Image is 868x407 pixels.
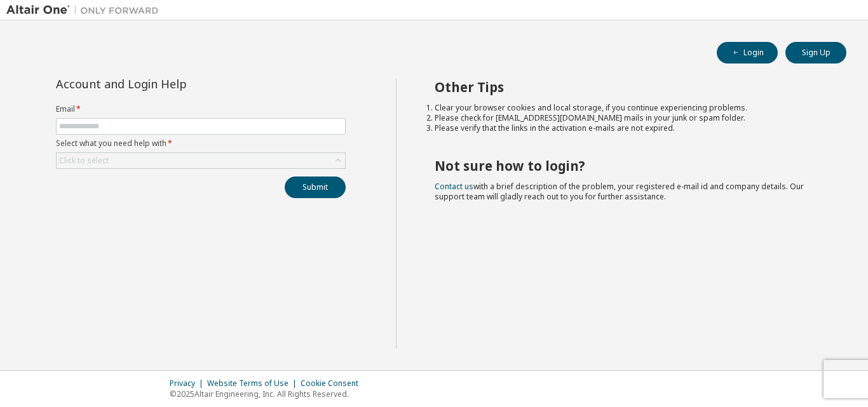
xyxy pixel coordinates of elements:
[56,79,288,89] div: Account and Login Help
[207,378,301,389] div: Website Terms of Use
[59,156,109,166] div: Click to select
[435,79,824,95] h2: Other Tips
[435,123,824,133] li: Please verify that the links in the activation e-mails are not expired.
[56,138,346,149] label: Select what you need help with
[6,4,165,17] img: Altair One
[56,104,346,114] label: Email
[170,378,207,389] div: Privacy
[57,153,345,168] div: Click to select
[170,389,366,399] p: © 2025 Altair Engineering, Inc. All Rights Reserved.
[285,177,346,198] button: Submit
[435,181,473,192] a: Contact us
[435,181,804,202] span: with a brief description of the problem, your registered e-mail id and company details. Our suppo...
[717,42,778,63] button: Login
[301,378,366,389] div: Cookie Consent
[785,42,846,63] button: Sign Up
[435,103,824,113] li: Clear your browser cookies and local storage, if you continue experiencing problems.
[435,113,824,123] li: Please check for [EMAIL_ADDRESS][DOMAIN_NAME] mails in your junk or spam folder.
[435,157,824,174] h2: Not sure how to login?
